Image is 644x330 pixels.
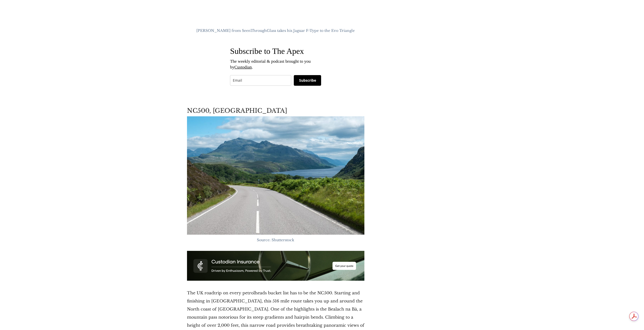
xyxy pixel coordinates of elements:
[187,107,364,114] h3: NC500, [GEOGRAPHIC_DATA]
[294,75,321,86] button: Subscribe
[234,65,252,70] a: Custodian
[230,47,321,56] h4: Subscribe to The Apex
[257,238,294,242] span: Source: Shutterstock
[196,28,355,33] span: [PERSON_NAME] from SeenThroughGlass takes his Jaguar F-Type to the Evo Triangle
[230,58,321,70] p: The weekly editorial & podcast brought to you by .
[230,75,291,86] input: Email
